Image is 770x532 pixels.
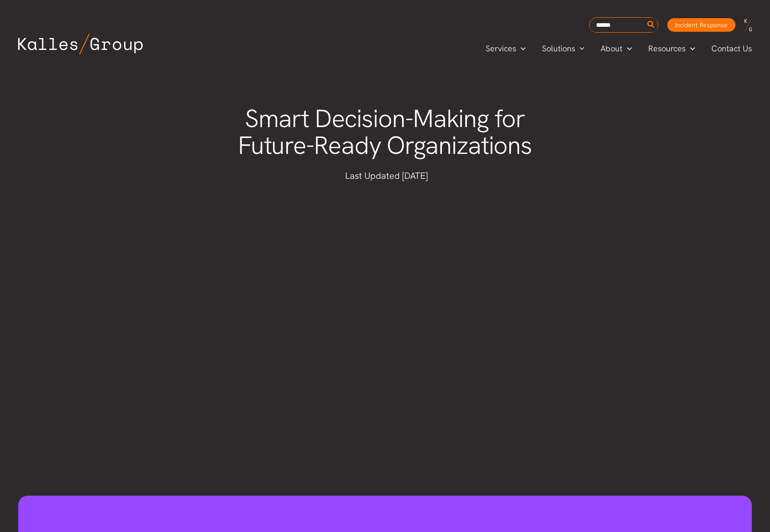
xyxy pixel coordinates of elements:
[575,42,585,55] span: Menu Toggle
[542,42,575,55] span: Solutions
[622,42,632,55] span: Menu Toggle
[477,41,761,56] nav: Primary Site Navigation
[646,18,657,32] button: Search
[667,18,735,32] a: Incident Response
[703,42,761,55] a: Contact Us
[486,42,516,55] span: Services
[640,42,703,55] a: ResourcesMenu Toggle
[601,42,622,55] span: About
[711,42,752,55] span: Contact Us
[345,170,428,182] span: Last Updated [DATE]
[213,202,558,396] iframe: Spotify Embed: Technology Governance - Smart Decision-Making for Future-Ready Organizations
[18,34,143,54] img: Kalles Group
[592,42,640,55] a: AboutMenu Toggle
[686,42,695,55] span: Menu Toggle
[516,42,526,55] span: Menu Toggle
[648,42,686,55] span: Resources
[534,42,593,55] a: SolutionsMenu Toggle
[213,105,558,160] h1: Smart Decision-Making for Future-Ready Organizations
[477,42,534,55] a: ServicesMenu Toggle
